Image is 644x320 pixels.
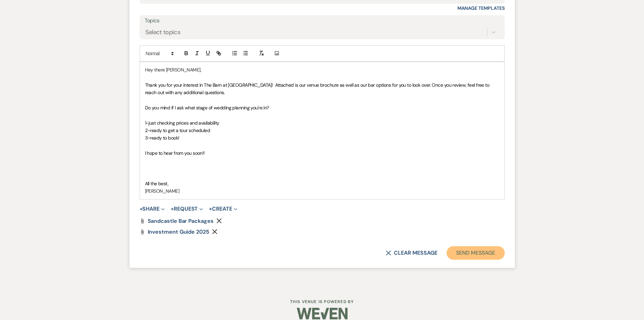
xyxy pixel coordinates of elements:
span: Thank you for your interest in The Barn at [GEOGRAPHIC_DATA]! Attached is our venue brochure as w... [145,82,491,95]
span: Sandcastle Bar Packages [148,217,214,225]
span: I hope to hear from you soon!! [145,150,205,156]
span: Do you mind if I ask what stage of wedding planning you're in? [145,105,269,111]
span: + [140,206,143,212]
div: Select topics [145,27,181,37]
button: Request [171,206,203,212]
button: Create [209,206,237,212]
label: Topics [145,16,500,26]
button: Clear message [386,250,437,256]
span: 1-just checking prices and availability [145,120,219,126]
span: 3-ready to book! [145,135,180,141]
span: 2-ready to get a tour scheduled [145,127,210,133]
a: Sandcastle Bar Packages [148,218,214,224]
span: + [171,206,174,212]
span: Investment Guide 2025 [148,228,209,235]
button: Share [140,206,165,212]
span: + [209,206,212,212]
button: Send Message [447,246,504,260]
a: Investment Guide 2025 [148,229,209,235]
p: Hey there [PERSON_NAME], [145,66,499,73]
a: Manage Templates [457,5,505,11]
span: All the best, [145,180,169,187]
p: [PERSON_NAME] [145,187,499,195]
